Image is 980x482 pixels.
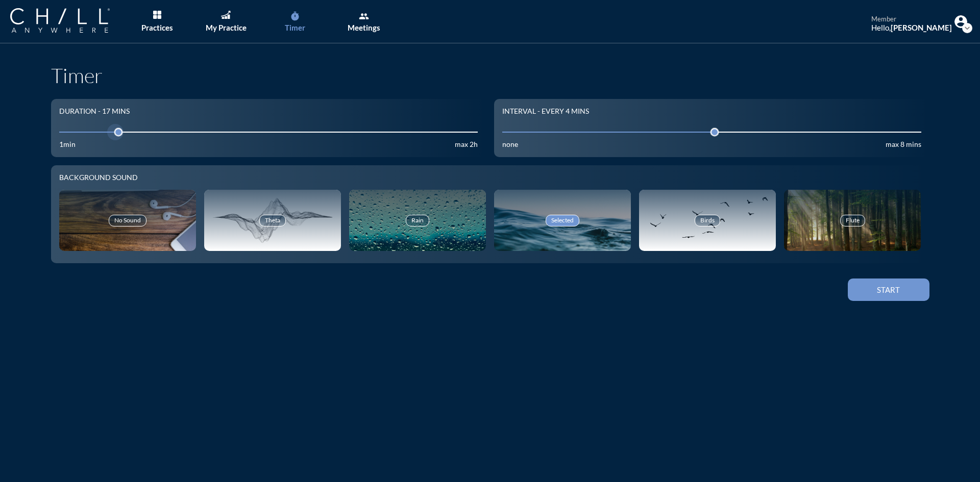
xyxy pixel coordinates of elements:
[348,23,380,32] div: Meetings
[406,215,429,226] div: Rain
[455,140,478,149] div: max 2h
[840,215,865,226] div: Flute
[206,23,247,32] div: My Practice
[10,8,130,34] a: Company Logo
[695,215,720,226] div: Birds
[866,285,912,294] div: Start
[290,11,300,21] i: timer
[59,140,76,149] div: 1min
[546,215,579,226] div: Selected
[502,140,518,149] div: none
[10,8,110,33] img: Company Logo
[962,23,972,33] i: expand_more
[51,63,929,88] h1: Timer
[871,23,952,32] div: Hello,
[848,278,929,301] button: Start
[153,11,161,19] img: List
[871,15,952,23] div: member
[891,23,952,32] strong: [PERSON_NAME]
[359,11,369,21] i: group
[59,107,130,116] div: Duration - 17 mins
[954,15,967,28] img: Profile icon
[221,11,230,19] img: Graph
[259,215,286,226] div: Theta
[285,23,305,32] div: Timer
[886,140,921,149] div: max 8 mins
[59,173,921,182] div: Background sound
[502,107,589,116] div: Interval - Every 4 mins
[109,215,146,226] div: No Sound
[141,23,173,32] div: Practices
